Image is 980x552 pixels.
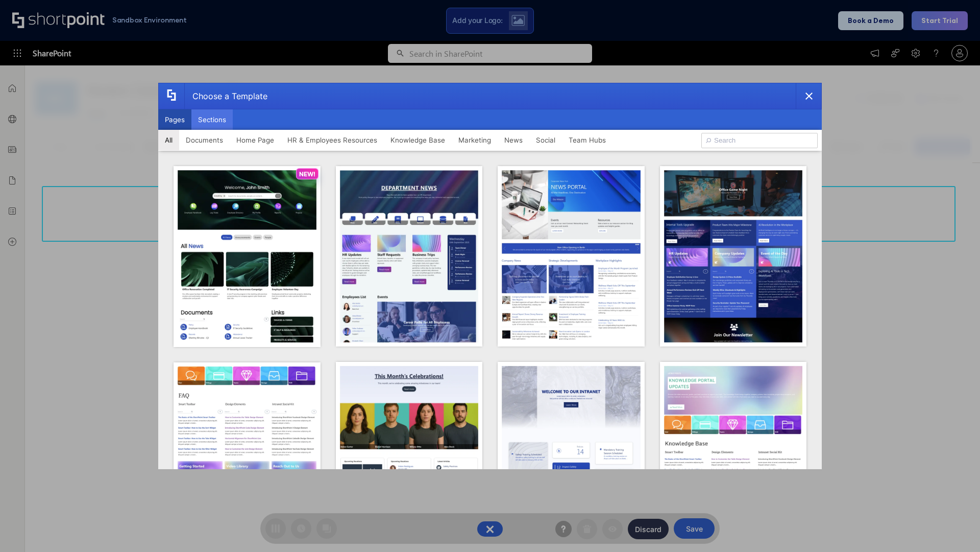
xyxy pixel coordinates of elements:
[158,109,191,130] button: Pages
[562,130,612,150] button: Team Hubs
[929,503,980,552] iframe: Chat Widget
[179,130,230,150] button: Documents
[158,83,822,469] div: template selector
[184,83,267,109] div: Choose a Template
[299,170,315,178] p: NEW!
[281,130,384,150] button: HR & Employees Resources
[230,130,281,150] button: Home Page
[191,109,233,130] button: Sections
[701,133,818,148] input: Search
[529,130,562,150] button: Social
[498,130,529,150] button: News
[452,130,498,150] button: Marketing
[158,130,179,150] button: All
[384,130,452,150] button: Knowledge Base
